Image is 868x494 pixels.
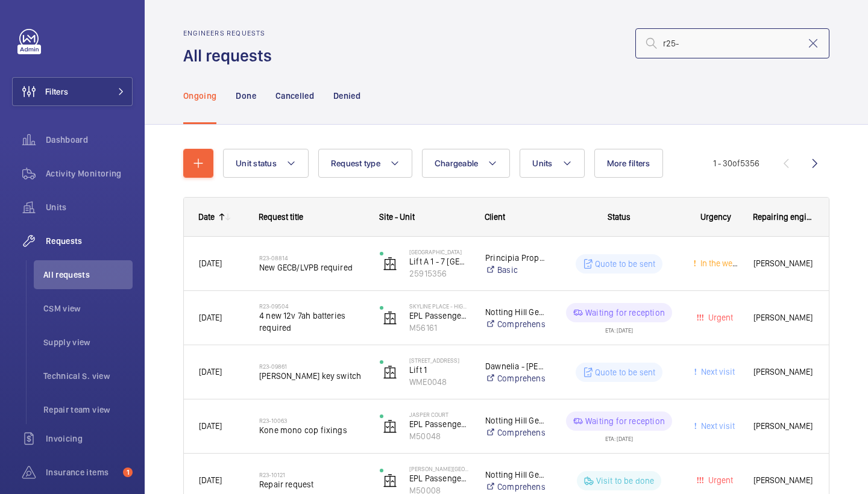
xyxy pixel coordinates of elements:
span: Next visit [699,367,735,377]
img: elevator.svg [383,419,397,434]
span: [DATE] [199,421,222,431]
h2: R23-09861 [259,363,364,370]
span: [PERSON_NAME] [753,419,814,433]
span: Repair team view [43,404,133,416]
span: Dashboard [46,134,133,146]
p: Ongoing [183,90,216,102]
span: Invoicing [46,433,133,445]
span: Units [46,201,133,213]
p: Jasper Court [409,411,470,418]
span: [PERSON_NAME] [753,365,814,379]
p: EPL Passenger Lift [409,418,470,430]
h1: All requests [183,45,279,67]
h2: R23-09504 [259,302,364,310]
span: Filters [45,86,68,98]
a: Comprehensive [485,481,545,493]
p: Denied [333,90,360,102]
span: [DATE] [199,475,222,485]
p: Done [236,90,256,102]
p: Notting Hill Genesis [485,469,545,481]
span: [DATE] [199,313,222,322]
h2: R23-10063 [259,417,364,424]
span: Status [608,212,631,222]
span: Repairing engineer [753,212,814,222]
p: Cancelled [275,90,314,102]
span: Urgent [706,475,733,485]
span: [PERSON_NAME] key switch [259,370,364,382]
p: Skyline Place - High Risk Building [409,302,470,310]
p: Waiting for reception [585,415,665,427]
div: Date [198,212,215,222]
span: 1 [123,467,133,477]
h2: R23-08814 [259,254,364,261]
span: In the week [698,258,741,268]
p: M50048 [409,430,470,442]
span: Insurance items [46,466,118,478]
span: Units [532,158,552,168]
span: Supply view [43,336,133,348]
p: Notting Hill Genesis [485,414,545,427]
button: More filters [594,149,663,178]
span: Urgent [706,313,733,322]
button: Unit status [223,149,309,178]
span: New GECB/LVPB required [259,261,364,274]
a: Comprehensive [485,372,545,384]
button: Units [520,149,584,178]
p: [STREET_ADDRESS] [409,357,470,364]
p: Quote to be sent [595,258,656,270]
p: M56161 [409,322,470,334]
span: 4 new 12v 7ah batteries required [259,310,364,334]
p: Lift A 1 - 7 [GEOGRAPHIC_DATA] [409,255,470,267]
span: More filters [607,158,650,168]
button: Filters [12,77,133,106]
span: Site - Unit [379,212,415,222]
button: Chargeable [422,149,511,178]
p: Notting Hill Genesis [485,306,545,318]
span: Request title [259,212,303,222]
span: [DATE] [199,258,222,268]
img: elevator.svg [383,365,397,380]
span: Kone mono cop fixings [259,424,364,436]
img: elevator.svg [383,257,397,271]
h2: Engineers requests [183,29,279,37]
span: Request type [331,158,380,168]
div: ETA: [DATE] [605,431,633,442]
span: 1 - 30 5356 [713,159,759,167]
input: Search by request number or quote number [635,28,829,58]
a: Basic [485,264,545,276]
p: Quote to be sent [595,366,656,378]
a: Comprehensive [485,318,545,330]
p: [PERSON_NAME][GEOGRAPHIC_DATA] [409,465,470,472]
p: 25915356 [409,267,470,280]
span: All requests [43,269,133,281]
span: Urgency [700,212,731,222]
span: Unit status [236,158,277,168]
span: Chargeable [435,158,479,168]
span: [PERSON_NAME] [753,474,814,487]
span: [PERSON_NAME] [753,257,814,270]
p: EPL Passenger Lift No 1 block 1/26 [409,310,470,322]
span: CSM view [43,302,133,314]
span: Next visit [699,421,735,431]
span: Client [485,212,505,222]
h2: R23-10121 [259,471,364,478]
p: Visit to be done [596,475,655,487]
p: Principia Property & Estates - [GEOGRAPHIC_DATA] [485,252,545,264]
p: Dawnelia - [PERSON_NAME] [485,360,545,372]
img: elevator.svg [383,311,397,325]
a: Comprehensive [485,427,545,439]
span: [DATE] [199,367,222,377]
p: EPL Passenger Lift [409,472,470,484]
span: Technical S. view [43,370,133,382]
img: elevator.svg [383,474,397,488]
span: Activity Monitoring [46,167,133,180]
button: Request type [318,149,412,178]
div: ETA: [DATE] [605,322,633,333]
span: Requests [46,235,133,247]
span: of [732,158,740,168]
p: Waiting for reception [585,307,665,319]
span: [PERSON_NAME] [753,311,814,325]
p: [GEOGRAPHIC_DATA] [409,248,470,255]
p: WME0048 [409,376,470,388]
span: Repair request [259,478,364,490]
